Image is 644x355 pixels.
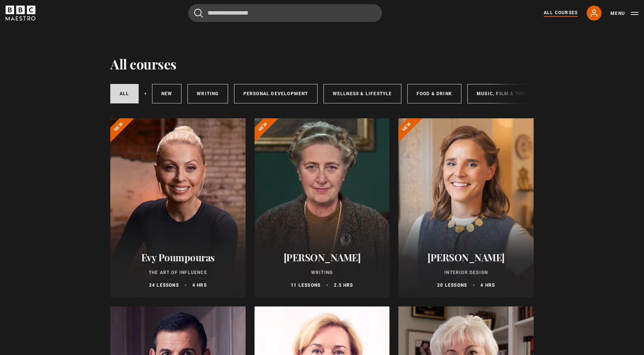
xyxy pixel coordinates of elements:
a: All [110,84,139,103]
p: 20 lessons [437,282,467,289]
p: 4 hrs [480,282,495,289]
h2: Evy Poumpouras [119,252,237,263]
p: The Art of Influence [119,269,237,276]
a: Personal Development [234,84,318,103]
p: 2.5 hrs [334,282,353,289]
a: All Courses [544,9,578,17]
p: 11 lessons [291,282,321,289]
p: Writing [263,269,381,276]
button: Toggle navigation [610,10,638,17]
a: New [152,84,182,103]
input: Search [188,4,382,22]
a: Music, Film & Theatre [467,84,547,103]
p: 4 hrs [192,282,207,289]
svg: BBC Maestro [6,6,35,21]
p: 24 lessons [149,282,179,289]
a: Food & Drink [407,84,461,103]
a: Writing [187,84,228,103]
h2: [PERSON_NAME] [407,252,525,263]
button: Submit the search query [194,9,203,18]
h2: [PERSON_NAME] [263,252,381,263]
h1: All courses [110,56,177,72]
p: Interior Design [407,269,525,276]
a: Wellness & Lifestyle [323,84,401,103]
a: [PERSON_NAME] Interior Design 20 lessons 4 hrs New [398,118,534,298]
a: [PERSON_NAME] Writing 11 lessons 2.5 hrs New [255,118,390,298]
a: Evy Poumpouras The Art of Influence 24 lessons 4 hrs New [110,118,246,298]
